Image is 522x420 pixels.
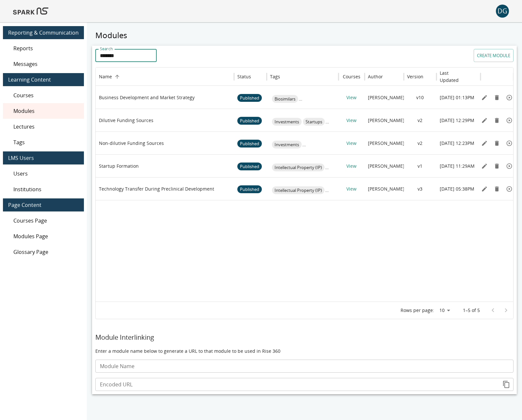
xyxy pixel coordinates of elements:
[252,72,261,81] button: Sort
[99,140,164,147] p: Non-dilutive Funding Sources
[384,72,393,81] button: Sort
[237,178,262,201] span: Published
[463,307,480,314] p: 1–5 of 5
[404,177,436,200] div: v3
[494,117,500,124] svg: Remove
[237,132,262,155] span: Published
[506,117,513,124] svg: Preview
[13,248,79,256] span: Glossary Page
[3,228,84,244] div: Modules Page
[437,306,452,315] div: 10
[506,163,513,169] svg: Preview
[480,161,489,171] button: Edit
[440,70,467,84] h6: Last Updated
[494,140,500,147] svg: Remove
[99,73,112,80] div: Name
[8,76,79,84] span: Learning Content
[346,94,356,101] a: View
[3,134,84,150] div: Tags
[480,184,489,194] button: Edit
[346,186,356,192] a: View
[3,56,84,72] div: Messages
[368,117,404,124] p: [PERSON_NAME]
[474,49,514,62] button: Create module
[468,72,477,81] button: Sort
[440,140,474,147] p: [DATE] 12:23PM
[424,72,433,81] button: Sort
[3,73,84,86] div: Learning Content
[480,138,489,148] button: Edit
[480,93,489,102] button: Edit
[368,186,404,192] p: [PERSON_NAME]
[95,332,514,343] h6: Module Interlinking
[481,186,488,192] svg: Edit
[95,348,514,354] p: Enter a module name below to generate a URL to that module to be used in Rise 360
[481,140,488,147] svg: Edit
[346,163,356,169] a: View
[494,186,500,192] svg: Remove
[504,93,514,102] button: Preview
[401,307,434,314] p: Rows per page:
[13,60,79,68] span: Messages
[440,186,474,192] p: [DATE] 05:38PM
[3,166,84,181] div: Users
[237,87,262,109] span: Published
[492,138,502,148] button: Remove
[500,378,513,391] button: copy to clipboard
[99,117,153,124] p: Dilutive Funding Sources
[506,94,513,101] svg: Preview
[100,46,113,52] label: Search
[3,87,84,103] div: Courses
[3,26,84,39] div: Reporting & Communication
[346,117,356,123] a: View
[3,244,84,260] div: Glossary Page
[3,119,84,134] div: Lectures
[440,117,474,124] p: [DATE] 12:29PM
[368,94,404,101] p: [PERSON_NAME]
[13,107,79,115] span: Modules
[99,94,195,101] p: Business Development and Market Strategy
[404,109,436,132] div: v2
[506,140,513,147] svg: Preview
[3,181,84,197] div: Institutions
[496,5,509,18] div: DG
[481,94,488,101] svg: Edit
[496,5,509,18] button: account of current user
[440,94,474,101] p: [DATE] 01:13PM
[504,116,514,125] button: Preview
[481,163,488,169] svg: Edit
[8,29,79,37] span: Reporting & Communication
[368,73,383,80] div: Author
[3,22,84,262] nav: main
[13,91,79,99] span: Courses
[3,103,84,119] div: Modules
[3,198,84,211] div: Page Content
[504,138,514,148] button: Preview
[13,44,79,52] span: Reports
[13,232,79,240] span: Modules Page
[3,213,84,228] div: Courses Page
[113,72,122,81] button: Sort
[3,151,84,164] div: LMS Users
[494,163,500,169] svg: Remove
[13,138,79,146] span: Tags
[13,3,48,19] img: Logo of SPARK at Stanford
[368,163,404,169] p: [PERSON_NAME]
[343,73,360,80] div: Courses
[368,140,404,147] p: [PERSON_NAME]
[99,186,214,192] p: Technology Transfer During Preclinical Development
[481,117,488,124] svg: Edit
[346,140,356,146] a: View
[404,154,436,177] div: v1
[492,184,502,194] button: Remove
[13,217,79,225] span: Courses Page
[494,94,500,101] svg: Remove
[8,201,79,209] span: Page Content
[504,184,514,194] button: Preview
[237,73,251,80] div: Status
[404,132,436,154] div: v2
[13,170,79,178] span: Users
[404,86,436,109] div: v10
[281,72,290,81] button: Sort
[506,186,513,192] svg: Preview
